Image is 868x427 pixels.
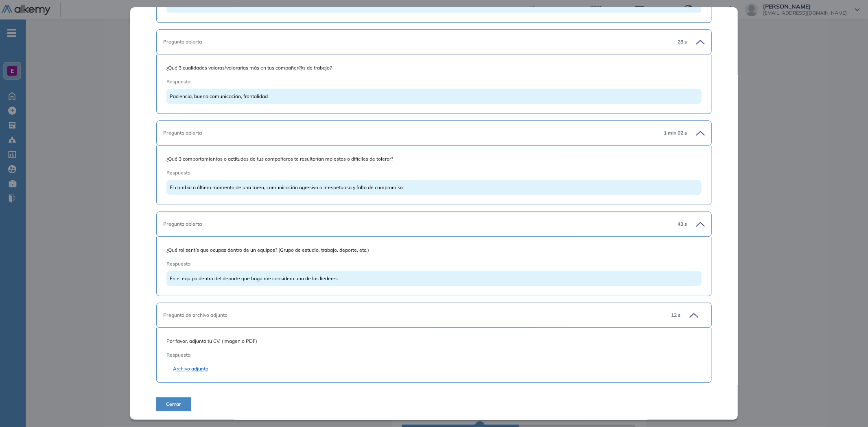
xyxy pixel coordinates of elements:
span: Respuesta [166,78,648,85]
div: Pregunta abierta [163,220,651,228]
a: Archivo adjunto [173,365,695,373]
span: 1 min 02 s [664,129,687,137]
span: ¿Qué 3 comportamientos o actitudes de tus compañeros te resultarían molestos o difíciles de tolerar? [166,155,702,163]
div: Pregunta de archivo adjunto [163,312,651,319]
span: Respuesta [166,351,648,359]
span: Respuesta [166,260,648,268]
span: ¿Qué 3 cualidades valoras/valorarías más en tus compañer@s de trabajo? [166,64,702,72]
span: Cerrar [166,401,181,408]
div: Pregunta abierta [163,129,651,137]
span: Por favor, adjunta tu CV. (Imagen o PDF) [166,338,702,345]
span: Paciencia, buena comunicación, frontalidad [170,93,268,99]
span: 12 s [671,312,680,319]
span: 28 s [678,38,687,46]
span: Respuesta [166,169,648,176]
span: 43 s [678,220,687,228]
span: ¿Qué rol sentís que ocupas dentro de un equipos? (Grupo de estudio, trabajo, deporte, etc.) [166,246,702,254]
span: El cambio a último momento de una tarea, comunicación agresiva o irrespetuosa y falta de compromiso [170,184,403,190]
span: En el equipo dentro del deporte que hago me considero uno de los líederes [170,275,338,281]
button: Cerrar [156,397,191,411]
div: Pregunta abierta [163,38,651,46]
